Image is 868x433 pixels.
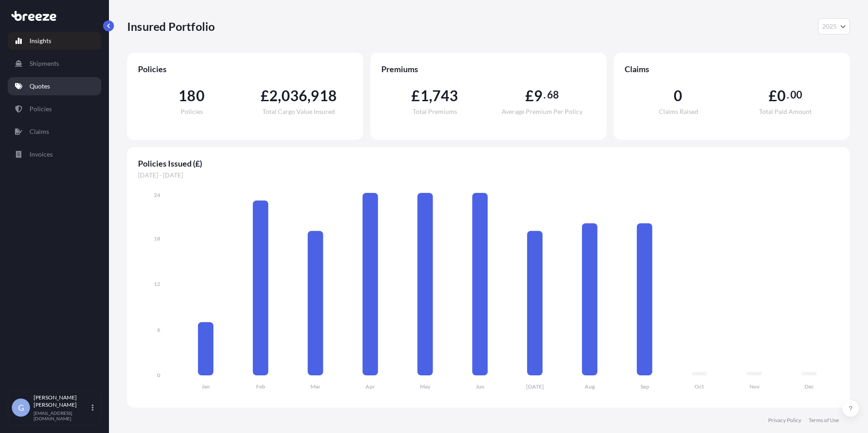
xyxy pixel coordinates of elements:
[269,89,278,103] span: 2
[202,383,210,390] tspan: Jan
[777,89,786,103] span: 0
[157,372,160,379] tspan: 0
[818,18,850,34] button: Year Selector
[432,89,459,103] span: 743
[8,145,101,163] a: Invoices
[476,383,484,390] tspan: Jun
[30,36,51,45] p: Insights
[262,108,335,115] span: Total Cargo Value Insured
[420,89,429,103] span: 1
[768,417,801,424] a: Privacy Policy
[34,410,90,421] p: [EMAIL_ADDRESS][DOMAIN_NAME]
[34,394,90,408] p: [PERSON_NAME] [PERSON_NAME]
[307,89,311,103] span: ,
[769,89,777,103] span: £
[178,89,205,103] span: 180
[181,108,203,115] span: Policies
[138,171,839,180] span: [DATE] - [DATE]
[413,108,457,115] span: Total Premiums
[534,89,542,103] span: 9
[30,150,53,159] p: Invoices
[502,108,582,115] span: Average Premium Per Policy
[547,91,559,98] span: 68
[261,89,269,103] span: £
[641,383,649,390] tspan: Sep
[809,417,839,424] a: Terms of Use
[154,235,160,242] tspan: 18
[8,54,101,73] a: Shipments
[138,158,839,169] span: Policies Issued (£)
[381,64,596,74] span: Premiums
[18,403,24,412] span: G
[8,32,101,50] a: Insights
[281,89,308,103] span: 036
[759,108,812,115] span: Total Paid Amount
[311,383,321,390] tspan: Mar
[804,383,814,390] tspan: Dec
[30,59,59,68] p: Shipments
[138,64,352,74] span: Policies
[278,89,281,103] span: ,
[625,64,839,74] span: Claims
[30,127,49,136] p: Claims
[525,89,534,103] span: £
[429,89,432,103] span: ,
[30,82,50,91] p: Quotes
[365,383,375,390] tspan: Apr
[585,383,595,390] tspan: Aug
[420,383,431,390] tspan: May
[411,89,420,103] span: £
[154,280,160,287] tspan: 12
[526,383,544,390] tspan: [DATE]
[790,91,802,98] span: 00
[154,192,160,198] tspan: 24
[695,383,704,390] tspan: Oct
[8,77,101,95] a: Quotes
[8,100,101,118] a: Policies
[659,108,698,115] span: Claims Raised
[30,104,52,113] p: Policies
[8,123,101,141] a: Claims
[157,326,160,333] tspan: 6
[256,383,265,390] tspan: Feb
[311,89,337,103] span: 918
[787,91,789,98] span: .
[822,22,837,31] span: 2025
[127,19,215,34] p: Insured Portfolio
[750,383,760,390] tspan: Nov
[543,91,546,98] span: .
[674,89,682,103] span: 0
